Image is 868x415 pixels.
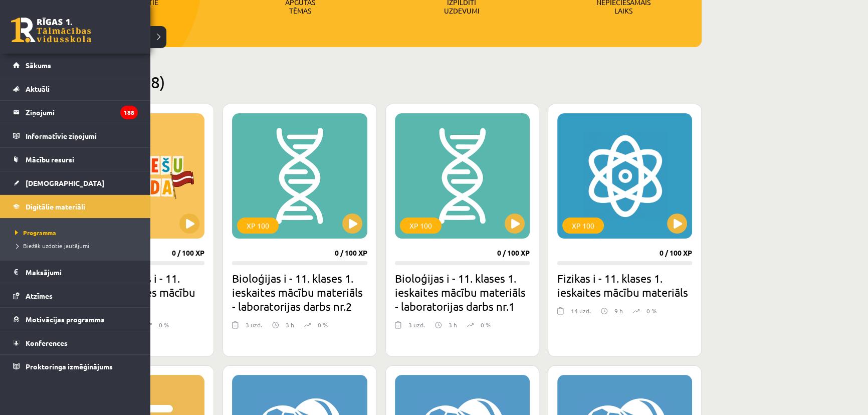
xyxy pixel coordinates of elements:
[13,308,138,331] a: Motivācijas programma
[159,320,169,329] p: 0 %
[13,54,138,77] a: Sākums
[13,101,138,124] a: Ziņojumi188
[26,178,104,187] span: [DEMOGRAPHIC_DATA]
[13,77,138,100] a: Aktuāli
[13,284,138,307] a: Atzīmes
[400,218,442,234] div: XP 100
[237,218,279,234] div: XP 100
[26,362,113,371] span: Proktoringa izmēģinājums
[318,320,328,329] p: 0 %
[286,320,294,329] p: 3 h
[614,306,623,315] p: 9 h
[13,228,140,237] a: Programma
[395,271,530,313] h2: Bioloģijas i - 11. klases 1. ieskaites mācību materiāls - laboratorijas darbs nr.1
[13,124,138,147] a: Informatīvie ziņojumi
[26,155,74,164] span: Mācību resursi
[13,331,138,354] a: Konferences
[449,320,457,329] p: 3 h
[26,315,105,324] span: Motivācijas programma
[562,218,604,234] div: XP 100
[13,171,138,194] a: [DEMOGRAPHIC_DATA]
[13,261,138,284] a: Maksājumi
[26,101,138,124] legend: Ziņojumi
[26,84,50,93] span: Aktuāli
[13,229,56,237] span: Programma
[11,18,91,43] a: Rīgas 1. Tālmācības vidusskola
[26,291,53,300] span: Atzīmes
[13,355,138,378] a: Proktoringa izmēģinājums
[13,148,138,171] a: Mācību resursi
[60,72,702,92] h2: Pieejamie (18)
[246,320,262,335] div: 3 uzd.
[481,320,491,329] p: 0 %
[646,306,657,315] p: 0 %
[571,306,591,321] div: 14 uzd.
[26,261,138,284] legend: Maksājumi
[13,195,138,218] a: Digitālie materiāli
[13,241,140,250] a: Biežāk uzdotie jautājumi
[26,338,68,347] span: Konferences
[26,124,138,147] legend: Informatīvie ziņojumi
[557,271,692,299] h2: Fizikas i - 11. klases 1. ieskaites mācību materiāls
[13,242,89,250] span: Biežāk uzdotie jautājumi
[120,106,138,119] i: 188
[26,61,51,70] span: Sākums
[232,271,367,313] h2: Bioloģijas i - 11. klases 1. ieskaites mācību materiāls - laboratorijas darbs nr.2
[408,320,425,335] div: 3 uzd.
[26,202,85,211] span: Digitālie materiāli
